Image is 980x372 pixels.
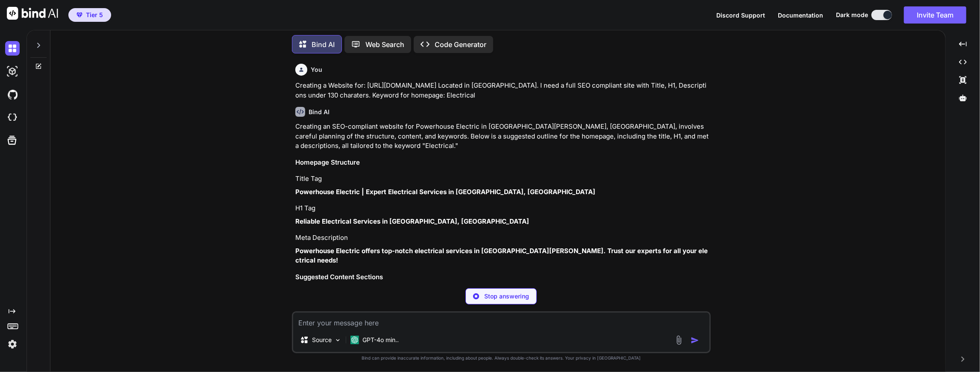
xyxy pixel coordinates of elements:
[5,110,20,125] img: cloudideIcon
[295,188,595,196] strong: Powerhouse Electric | Expert Electrical Services in [GEOGRAPHIC_DATA], [GEOGRAPHIC_DATA]
[295,174,709,184] h4: Title Tag
[5,87,20,102] img: githubDark
[295,247,708,265] strong: Powerhouse Electric offers top-notch electrical services in [GEOGRAPHIC_DATA][PERSON_NAME]. Trust...
[312,336,332,344] p: Source
[312,39,335,50] p: Bind AI
[295,122,709,151] p: Creating an SEO-compliant website for Powerhouse Electric in [GEOGRAPHIC_DATA][PERSON_NAME], [GEO...
[295,81,709,100] p: Creating a Website for: [URL][DOMAIN_NAME] Located in [GEOGRAPHIC_DATA]. I need a full SEO compli...
[295,233,709,243] h4: Meta Description
[334,337,341,344] img: Pick Models
[716,12,765,19] span: Discord Support
[295,217,529,225] strong: Reliable Electrical Services in [GEOGRAPHIC_DATA], [GEOGRAPHIC_DATA]
[86,11,103,19] span: Tier 5
[77,12,82,18] img: premium
[674,335,684,345] img: attachment
[295,204,709,213] h4: H1 Tag
[362,336,399,344] p: GPT-4o min..
[5,64,20,79] img: darkAi-studio
[68,8,111,22] button: premiumTier 5
[365,39,404,50] p: Web Search
[778,12,823,19] span: Documentation
[484,292,529,301] p: Stop answering
[309,108,330,116] h6: Bind AI
[5,337,20,351] img: settings
[435,39,486,50] p: Code Generator
[836,11,868,19] span: Dark mode
[716,11,765,20] button: Discord Support
[691,336,699,345] img: icon
[778,11,823,20] button: Documentation
[904,6,966,24] button: Invite Team
[5,41,20,56] img: darkChat
[350,336,359,344] img: GPT-4o mini
[295,158,709,168] h3: Homepage Structure
[295,272,709,282] h3: Suggested Content Sections
[292,355,711,361] p: Bind can provide inaccurate information, including about people. Always double-check its answers....
[7,7,58,20] img: Bind AI
[311,65,322,74] h6: You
